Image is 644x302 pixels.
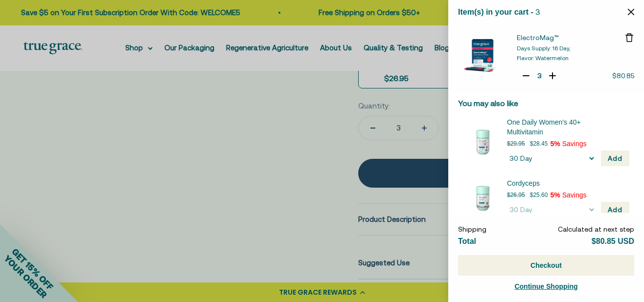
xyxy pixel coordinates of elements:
span: 3 [535,7,540,16]
span: Savings [562,140,587,148]
span: Continue Shopping [514,282,577,290]
span: Shipping [458,225,486,233]
span: Item(s) in your cart - [458,8,533,16]
span: Total [458,237,476,245]
a: ElectroMag™ [517,33,624,43]
p: $25.60 [530,190,548,200]
img: 30 Day [463,178,502,217]
span: $80.85 [612,72,634,80]
span: Cordyceps [507,178,617,188]
span: Days Supply: 16 Day, [517,45,570,52]
span: Flavor: Watermelon [517,55,569,62]
div: Cordyceps [507,178,629,188]
span: 5% [550,140,560,148]
button: Checkout [458,255,634,276]
p: $28.45 [530,139,548,149]
span: 5% [550,191,560,199]
a: Continue Shopping [458,280,634,292]
span: ElectroMag™ [517,34,559,42]
img: 30 Day [463,122,502,161]
div: One Daily Women's 40+ Multivitamin [507,117,629,137]
span: Add [608,154,622,162]
p: $26.95 [507,190,525,200]
button: Add [601,202,629,217]
button: Remove ElectroMag™ [624,33,634,43]
span: Calculated at next step [558,225,634,233]
span: $80.85 USD [592,237,634,245]
span: Savings [562,191,587,199]
span: Add [608,206,622,214]
button: Close [628,7,634,17]
p: $29.95 [507,139,525,149]
img: ElectroMag™ - 16 Day / Watermelon [458,29,507,78]
span: One Daily Women's 40+ Multivitamin [507,117,617,137]
button: Add [601,151,629,166]
input: Quantity for ElectroMag™ [534,71,544,81]
span: You may also like [458,99,518,108]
